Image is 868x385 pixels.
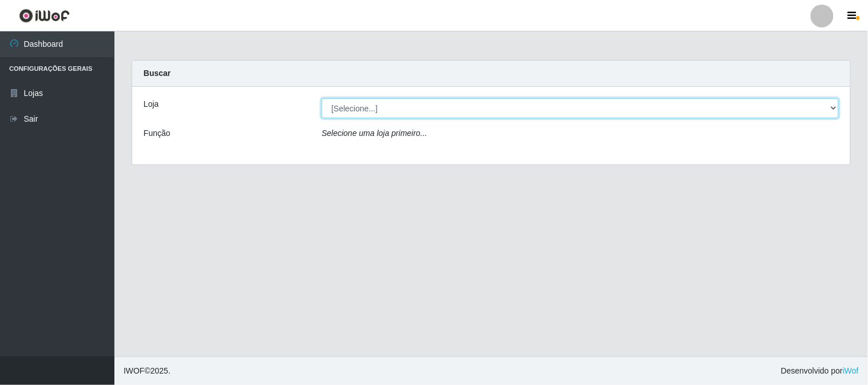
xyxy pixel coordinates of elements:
[144,127,171,139] label: Função
[144,98,158,110] label: Loja
[781,365,859,377] span: Desenvolvido por
[843,366,859,375] a: iWof
[144,69,171,78] strong: Buscar
[322,129,427,138] i: Selecione uma loja primeiro...
[124,365,171,377] span: © 2025 .
[19,9,70,23] img: CoreUI Logo
[124,366,145,375] span: IWOF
